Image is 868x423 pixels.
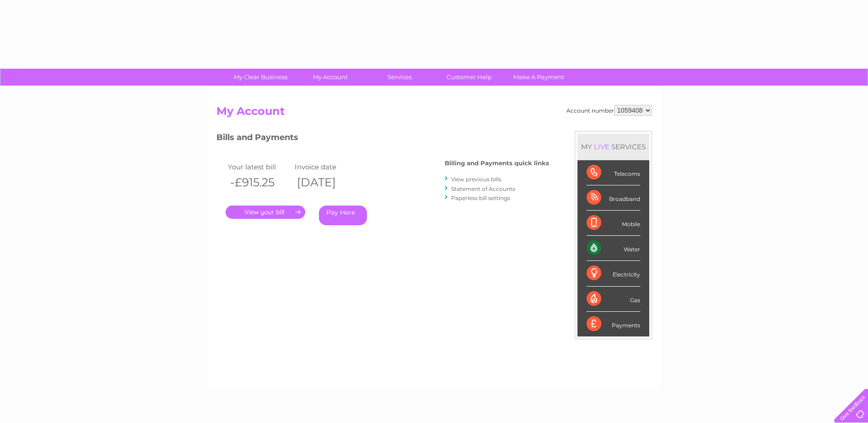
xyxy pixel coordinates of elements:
[292,69,368,86] a: My Account
[226,173,292,192] th: -£915.25
[445,160,549,167] h4: Billing and Payments quick links
[587,236,640,261] div: Water
[226,161,292,173] td: Your latest bill
[319,206,367,225] a: Pay Here
[216,105,652,122] h2: My Account
[587,287,640,312] div: Gas
[223,69,298,86] a: My Clear Business
[501,69,577,86] a: Make A Payment
[451,176,501,183] a: View previous bills
[292,173,359,192] th: [DATE]
[451,195,510,201] a: Paperless bill settings
[587,261,640,286] div: Electricity
[292,161,359,173] td: Invoice date
[587,211,640,236] div: Mobile
[362,69,437,86] a: Services
[592,142,611,151] div: LIVE
[431,69,507,86] a: Customer Help
[226,206,305,219] a: .
[587,312,640,336] div: Payments
[451,185,515,192] a: Statement of Accounts
[577,134,649,160] div: MY SERVICES
[216,131,549,147] h3: Bills and Payments
[566,105,652,116] div: Account number
[587,160,640,185] div: Telecoms
[587,185,640,211] div: Broadband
